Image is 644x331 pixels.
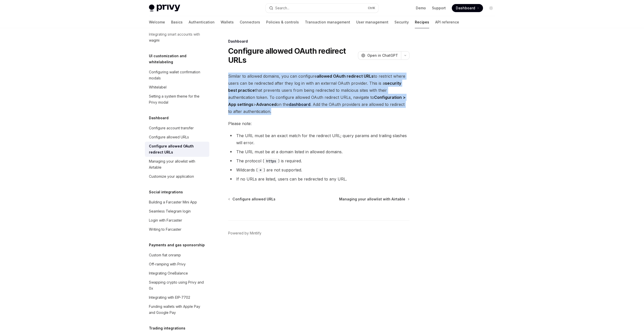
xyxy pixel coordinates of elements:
li: The protocol ( ) is required. [228,157,410,164]
a: Demo [416,6,426,11]
a: Off-ramping with Privy [145,260,209,269]
a: Integrating with EIP-7702 [145,293,209,302]
div: Managing your allowlist with Airtable [149,158,206,170]
a: Security [394,16,409,28]
div: Off-ramping with Privy [149,261,186,267]
a: Transaction management [305,16,350,28]
span: Similar to allowed domains, you can configure to restrict where users can be redirected after the... [228,73,410,115]
a: Seamless Telegram login [145,207,209,216]
button: Open in ChatGPT [358,51,401,60]
a: dashboard [289,102,310,107]
div: Login with Farcaster [149,217,182,223]
div: Funding wallets with Apple Pay and Google Pay [149,304,206,316]
h5: Social integrations [149,189,183,195]
a: Recipes [415,16,429,28]
div: Swapping crypto using Privy and 0x [149,279,206,291]
span: Configure allowed URLs [232,197,275,202]
a: Funding wallets with Apple Pay and Google Pay [145,302,209,317]
a: Setting a system theme for the Privy modal [145,92,209,107]
span: Open in ChatGPT [367,53,398,58]
a: Integrating OneBalance [145,269,209,278]
div: Customize your application [149,173,194,179]
button: Search...CtrlK [266,4,378,13]
a: Welcome [149,16,165,28]
h1: Configure allowed OAuth redirect URLs [228,46,356,65]
div: Seamless Telegram login [149,208,191,214]
h5: UI customization and whitelabeling [149,53,209,65]
span: Please note: [228,120,410,127]
strong: allowed OAuth redirect URLs [317,74,374,79]
img: light logo [149,5,180,12]
div: Custom fiat onramp [149,252,181,258]
a: Policies & controls [266,16,299,28]
a: Building a Farcaster Mini App [145,198,209,207]
div: Search... [275,5,289,11]
span: Dashboard [456,6,475,11]
a: Swapping crypto using Privy and 0x [145,278,209,293]
div: Integrating with EIP-7702 [149,294,190,300]
div: Whitelabel [149,84,167,90]
li: If no URLs are listed, users can be redirected to any URL. [228,175,410,183]
a: Wallets [221,16,234,28]
a: Managing your allowlist with Airtable [339,197,409,202]
code: https [264,158,278,164]
h5: Dashboard [149,115,169,121]
a: Authentication [189,16,215,28]
div: Writing to Farcaster [149,226,181,232]
div: Building a Farcaster Mini App [149,199,197,205]
div: Configure account transfer [149,125,194,131]
div: Dashboard [228,39,410,44]
a: Basics [171,16,183,28]
li: The URL must be an exact match for the redirect URL; query params and trailing slashes will error. [228,132,410,146]
a: Customize your application [145,172,209,181]
a: Writing to Farcaster [145,225,209,234]
a: Configure account transfer [145,124,209,133]
a: Managing your allowlist with Airtable [145,157,209,172]
a: Custom fiat onramp [145,251,209,260]
a: Connectors [240,16,260,28]
a: Configure allowed URLs [145,133,209,142]
button: Toggle dark mode [487,4,495,12]
a: Whitelabel [145,83,209,92]
li: Wildcards ( ) are not supported. [228,166,410,173]
a: Configure allowed OAuth redirect URLs [145,142,209,157]
div: Integrating smart accounts with wagmi [149,31,206,43]
strong: Advanced [256,102,276,107]
a: Dashboard [452,4,483,12]
a: Integrating smart accounts with wagmi [145,30,209,45]
a: API reference [435,16,459,28]
div: Configure allowed URLs [149,134,189,140]
div: Integrating OneBalance [149,270,188,276]
h5: Payments and gas sponsorship [149,242,205,248]
div: Setting a system theme for the Privy modal [149,93,206,105]
div: Configure allowed OAuth redirect URLs [149,143,206,155]
span: Ctrl K [368,6,375,10]
a: Configure allowed URLs [229,197,275,202]
a: Configuring wallet confirmation modals [145,68,209,83]
a: Support [432,6,446,11]
a: Login with Farcaster [145,216,209,225]
span: Managing your allowlist with Airtable [339,197,405,202]
a: Powered by Mintlify [228,231,261,236]
li: The URL must be at a domain listed in allowed domains. [228,148,410,155]
div: Configuring wallet confirmation modals [149,69,206,81]
a: User management [356,16,388,28]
